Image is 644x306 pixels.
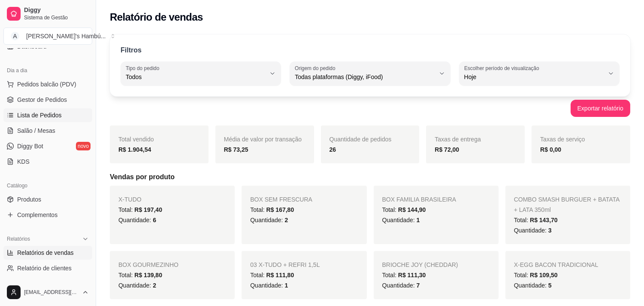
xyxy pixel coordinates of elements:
[17,142,43,150] span: Diggy Bot
[17,248,74,257] span: Relatórios de vendas
[17,80,76,89] span: Pedidos balcão (PDV)
[464,64,542,72] label: Escolher período de visualização
[110,10,203,24] h2: Relatório de vendas
[464,73,604,81] span: Hoje
[17,157,30,166] span: KDS
[290,61,450,86] button: Origem do pedidoTodas plataformas (Diggy, iFood)
[3,3,92,24] a: DiggySistema de Gestão
[118,206,162,213] span: Total:
[3,179,92,193] div: Catálogo
[571,100,630,117] button: Exportar relatório
[3,246,92,260] a: Relatórios de vendas
[118,217,156,223] span: Quantidade:
[459,61,620,86] button: Escolher período de visualizaçãoHoje
[540,136,585,143] span: Taxas de serviço
[250,206,294,213] span: Total:
[435,136,481,143] span: Taxas de entrega
[3,139,92,153] a: Diggy Botnovo
[3,208,92,222] a: Complementos
[250,261,320,268] span: 03 X-TUDO + REFRI 1,5L
[3,155,92,168] a: KDS
[7,236,30,242] span: Relatórios
[17,264,72,272] span: Relatório de clientes
[118,272,162,278] span: Total:
[530,272,558,278] span: R$ 109,50
[17,111,62,119] span: Lista de Pedidos
[118,261,178,268] span: BOX GOURMEZINHO
[514,272,558,278] span: Total:
[548,227,552,234] span: 3
[266,272,294,278] span: R$ 111,80
[118,136,154,143] span: Total vendido
[398,206,426,213] span: R$ 144,90
[118,196,142,203] span: X-TUDO
[250,282,288,289] span: Quantidade:
[514,227,552,234] span: Quantidade:
[118,146,151,153] strong: R$ 1.904,54
[417,282,420,289] span: 7
[382,282,420,289] span: Quantidade:
[295,64,338,72] label: Origem do pedido
[3,93,92,107] a: Gestor de Pedidos
[3,108,92,122] a: Lista de Pedidos
[514,261,599,268] span: X-EGG BACON TRADICIONAL
[417,217,420,223] span: 1
[17,95,67,104] span: Gestor de Pedidos
[382,206,426,213] span: Total:
[435,146,459,153] strong: R$ 72,00
[250,272,294,278] span: Total:
[3,193,92,206] a: Produtos
[134,206,162,213] span: R$ 197,40
[118,282,156,289] span: Quantidade:
[250,196,312,203] span: BOX SEM FRESCURA
[26,32,106,40] div: [PERSON_NAME]'s Hambú ...
[3,124,92,138] a: Salão / Mesas
[530,217,558,223] span: R$ 143,70
[121,61,281,86] button: Tipo do pedidoTodos
[514,282,552,289] span: Quantidade:
[514,217,558,223] span: Total:
[17,126,55,135] span: Salão / Mesas
[382,261,458,268] span: BRIOCHE JOY (CHEDDAR)
[382,217,420,223] span: Quantidade:
[134,272,162,278] span: R$ 139,80
[17,211,57,219] span: Complementos
[110,172,630,182] h5: Vendas por produto
[224,136,302,143] span: Média de valor por transação
[126,73,266,81] span: Todos
[224,146,248,153] strong: R$ 73,25
[3,77,92,91] button: Pedidos balcão (PDV)
[3,64,92,77] div: Dia a dia
[266,206,294,213] span: R$ 167,80
[330,146,336,153] strong: 26
[540,146,561,153] strong: R$ 0,00
[153,217,156,223] span: 6
[24,289,79,296] span: [EMAIL_ADDRESS][DOMAIN_NAME]
[126,64,162,72] label: Tipo do pedido
[284,217,288,223] span: 2
[24,6,89,14] span: Diggy
[121,45,142,55] p: Filtros
[514,196,620,213] span: COMBO SMASH BURGUER + BATATA + LATA 350ml
[153,282,156,289] span: 2
[3,28,92,45] button: Select a team
[548,282,552,289] span: 5
[330,136,392,143] span: Quantidade de pedidos
[3,282,92,303] button: [EMAIL_ADDRESS][DOMAIN_NAME]
[11,32,19,40] span: A
[382,196,457,203] span: BOX FAMILIA BRASILEIRA
[284,282,288,289] span: 1
[295,73,435,81] span: Todas plataformas (Diggy, iFood)
[17,195,41,204] span: Produtos
[398,272,426,278] span: R$ 111,30
[3,277,92,291] a: Relatório de mesas
[24,14,89,21] span: Sistema de Gestão
[250,217,288,223] span: Quantidade:
[382,272,426,278] span: Total:
[3,261,92,275] a: Relatório de clientes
